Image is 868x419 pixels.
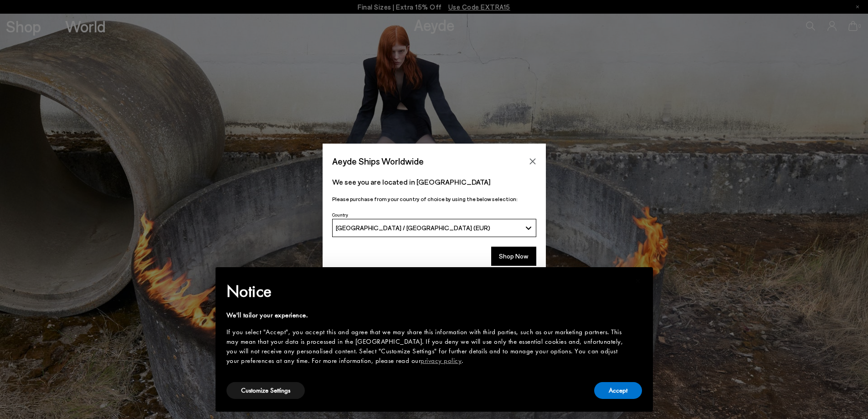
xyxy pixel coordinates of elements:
[332,195,536,203] p: Please purchase from your country of choice by using the below selection:
[332,153,424,169] span: Aeyde Ships Worldwide
[226,327,627,366] div: If you select "Accept", you accept this and agree that we may share this information with third p...
[336,224,490,232] span: [GEOGRAPHIC_DATA] / [GEOGRAPHIC_DATA] (EUR)
[226,279,627,303] h2: Notice
[627,270,649,292] button: Close this notice
[635,274,641,288] span: ×
[526,155,539,168] button: Close
[491,247,536,266] button: Shop Now
[226,382,305,399] button: Customize Settings
[226,310,627,320] div: We'll tailor your experience.
[421,356,462,365] a: privacy policy
[332,176,536,187] p: We see you are located in [GEOGRAPHIC_DATA]
[594,382,642,399] button: Accept
[332,212,348,217] span: Country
